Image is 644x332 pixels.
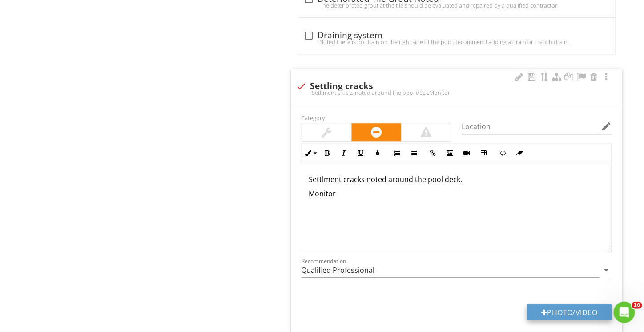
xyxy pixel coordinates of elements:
input: Location [462,119,600,134]
iframe: Intercom live chat [614,302,635,323]
button: Insert Image (Ctrl+P) [442,145,459,162]
button: Photo/Video [527,304,612,320]
button: Underline (Ctrl+U) [353,145,370,162]
button: Insert Link (Ctrl+K) [425,145,442,162]
p: Monitor [309,188,605,199]
span: 10 [632,302,642,309]
button: Insert Table [475,145,492,162]
i: edit [601,121,612,132]
input: Recommendation [302,263,600,278]
button: Ordered List [389,145,406,162]
button: Italic (Ctrl+I) [336,145,353,162]
button: Colors [370,145,386,162]
div: Settlment cracks noted around the pool deck.Monitor [296,89,618,96]
p: Settlment cracks noted around the pool deck. [309,174,605,185]
button: Code View [495,145,511,162]
button: Bold (Ctrl+B) [319,145,336,162]
label: Category [302,114,325,122]
button: Inline Style [302,145,319,162]
button: Clear Formatting [511,145,528,162]
div: The deteriorated grout at the tile should be evaluated and repaired by a qualified contractor. [304,2,610,9]
div: Noted there is no drain on the right side of the pool.Recommend adding a drain or French drain to... [304,38,610,45]
button: Unordered List [406,145,423,162]
i: arrow_drop_down [601,265,612,275]
button: Insert Video [459,145,475,162]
